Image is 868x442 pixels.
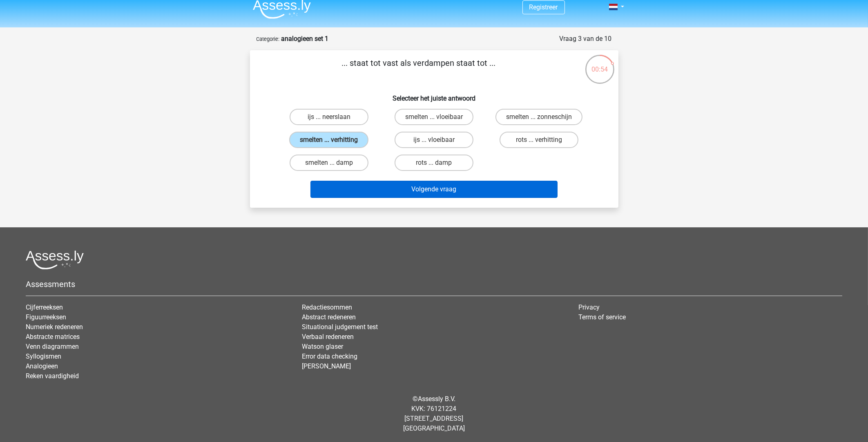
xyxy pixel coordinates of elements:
[26,352,61,360] a: Syllogismen
[310,181,558,198] button: Volgende vraag
[578,313,626,321] a: Terms of service
[290,155,368,171] label: smelten ... damp
[395,132,473,148] label: ijs ... vloeibaar
[585,54,615,74] div: 00:54
[302,343,343,350] a: Watson glaser
[26,303,63,311] a: Cijferreeksen
[302,303,352,311] a: Redactiesommen
[302,352,357,360] a: Error data checking
[560,34,612,44] div: Vraag 3 van de 10
[26,313,66,321] a: Figuurreeksen
[263,88,605,102] h6: Selecteer het juiste antwoord
[20,388,848,440] div: © KVK: 76121224 [STREET_ADDRESS] [GEOGRAPHIC_DATA]
[26,333,80,341] a: Abstracte matrices
[26,343,79,350] a: Venn diagrammen
[578,303,600,311] a: Privacy
[302,323,378,331] a: Situational judgement test
[500,132,578,148] label: rots ... verhitting
[26,372,79,380] a: Reken vaardigheid
[529,3,558,11] a: Registreer
[302,362,351,370] a: [PERSON_NAME]
[395,109,473,125] label: smelten ... vloeibaar
[26,250,84,269] img: Assessly logo
[495,109,582,125] label: smelten ... zonneschijn
[302,313,356,321] a: Abstract redeneren
[281,35,329,43] strong: analogieen set 1
[395,155,473,171] label: rots ... damp
[290,109,368,125] label: ijs ... neerslaan
[302,333,354,341] a: Verbaal redeneren
[263,57,575,81] p: ... staat tot vast als verdampen staat tot ...
[289,132,368,148] label: smelten ... verhitting
[418,395,455,403] a: Assessly B.V.
[257,36,280,42] small: Categorie:
[26,362,58,370] a: Analogieen
[26,279,842,289] h5: Assessments
[26,323,83,331] a: Numeriek redeneren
